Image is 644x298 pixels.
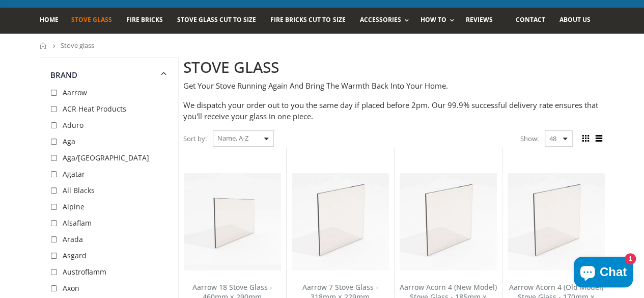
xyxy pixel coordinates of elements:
[270,8,353,34] a: Fire Bricks Cut To Size
[292,173,389,270] img: Aarrow 7 Stove Glass
[177,15,256,24] span: Stove Glass Cut To Size
[63,153,149,162] span: Aga/[GEOGRAPHIC_DATA]
[183,130,207,148] span: Sort by:
[63,120,83,130] span: Aduro
[126,8,171,34] a: Fire Bricks
[515,8,552,34] a: Contact
[359,15,401,24] span: Accessories
[63,283,79,293] span: Axon
[40,15,59,24] span: Home
[71,8,120,34] a: Stove Glass
[50,70,78,80] span: Brand
[63,202,85,211] span: Alpine
[63,267,106,277] span: Austroflamm
[183,99,605,122] p: We dispatch your order out to you the same day if placed before 2pm. Our 99.9% successful deliver...
[520,130,539,147] span: Show:
[466,15,493,24] span: Reviews
[126,15,163,24] span: Fire Bricks
[63,185,95,195] span: All Blacks
[580,133,592,144] span: Grid view
[183,80,605,92] p: Get Your Stove Running Again And Bring The Warmth Back Into Your Home.
[400,173,497,270] img: Aarrow Acorn 4 New Model Stove Glass
[421,15,446,24] span: How To
[594,133,605,144] span: List view
[559,15,590,24] span: About us
[177,8,264,34] a: Stove Glass Cut To Size
[63,218,92,228] span: Alsaflam
[466,8,500,34] a: Reviews
[559,8,598,34] a: About us
[63,137,75,146] span: Aga
[40,42,47,49] a: Home
[63,104,126,114] span: ACR Heat Products
[63,88,87,97] span: Aarrow
[63,251,87,260] span: Asgard
[270,15,345,24] span: Fire Bricks Cut To Size
[508,173,605,270] img: Aarrow Acorn 4 Old Model Stove Glass
[40,8,66,34] a: Home
[71,15,112,24] span: Stove Glass
[61,41,94,50] span: Stove glass
[571,257,636,290] inbox-online-store-chat: Shopify online store chat
[63,169,85,179] span: Agatar
[184,173,281,270] img: Aarrow 18 Stove Glass
[515,15,545,24] span: Contact
[421,8,459,34] a: How To
[63,234,83,244] span: Arada
[359,8,413,34] a: Accessories
[183,57,605,78] h2: STOVE GLASS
